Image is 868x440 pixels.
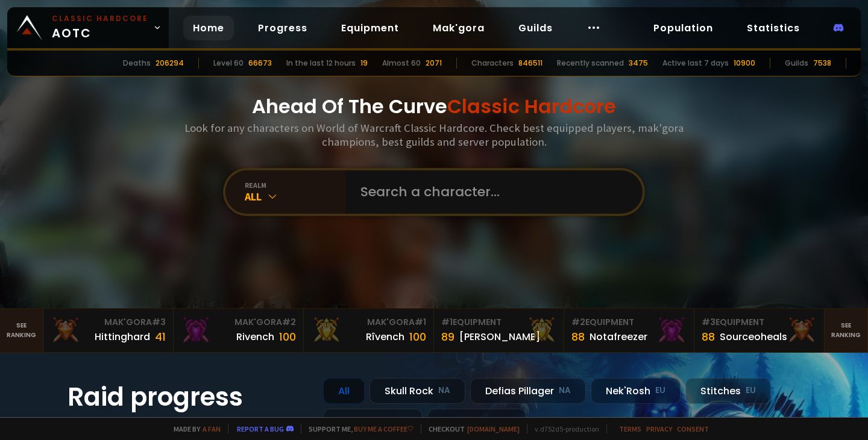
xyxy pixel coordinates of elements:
small: NA [438,385,450,397]
div: Doomhowl [323,409,423,435]
span: Made by [166,424,221,433]
h3: Look for any characters on World of Warcraft Classic Hardcore. Check best equipped players, mak'g... [180,121,688,149]
span: Support me, [301,424,414,433]
div: Equipment [571,316,687,329]
a: Privacy [646,424,672,433]
div: Guilds [785,58,808,69]
div: 846511 [518,58,542,69]
a: Equipment [332,16,409,40]
a: [DOMAIN_NAME] [467,424,520,433]
div: 88 [571,329,585,345]
input: Search a character... [353,170,628,214]
span: # 3 [152,316,166,328]
div: Stitches [685,378,771,404]
div: Characters [471,58,514,69]
a: Mak'Gora#3Hittinghard41 [43,309,174,352]
small: EU [501,415,511,427]
div: All [323,378,365,404]
div: 88 [702,329,715,345]
a: a fan [203,424,221,433]
span: Classic Hardcore [447,93,616,120]
h1: Ahead Of The Curve [252,92,616,121]
div: Active last 7 days [662,58,729,69]
a: Consent [677,424,709,433]
a: #1Equipment89[PERSON_NAME] [434,309,564,352]
div: 206294 [156,58,184,69]
span: AOTC [52,13,148,42]
div: 41 [155,329,166,345]
a: Home [183,16,234,40]
small: NA [559,385,571,397]
div: Hittinghard [95,329,150,344]
div: realm [245,181,346,190]
a: Report a bug [237,424,284,433]
small: Classic Hardcore [52,13,148,24]
div: [PERSON_NAME] [459,329,540,344]
a: Seeranking [825,309,868,352]
div: 10900 [734,58,755,69]
div: 89 [441,329,454,345]
div: Notafreezer [590,329,647,344]
a: Mak'gora [423,16,494,40]
div: Nek'Rosh [591,378,681,404]
div: In the last 12 hours [286,58,356,69]
div: 100 [409,329,426,345]
div: Rivench [236,329,274,344]
span: # 1 [441,316,453,328]
a: Population [644,16,723,40]
h1: Raid progress [68,378,309,416]
div: Skull Rock [370,378,465,404]
span: Checkout [421,424,520,433]
div: 100 [279,329,296,345]
span: # 3 [702,316,715,328]
div: 19 [360,58,368,69]
a: Mak'Gora#2Rivench100 [174,309,304,352]
a: Buy me a coffee [354,424,414,433]
div: Mak'Gora [311,316,426,329]
small: EU [746,385,756,397]
span: # 1 [415,316,426,328]
div: 2071 [426,58,442,69]
div: Equipment [702,316,817,329]
span: v. d752d5 - production [527,424,599,433]
div: Deaths [123,58,151,69]
div: Rîvench [366,329,404,344]
small: EU [655,385,665,397]
div: Defias Pillager [470,378,586,404]
div: Mak'Gora [51,316,166,329]
span: # 2 [571,316,585,328]
a: #2Equipment88Notafreezer [564,309,694,352]
div: 66673 [248,58,272,69]
a: Statistics [737,16,810,40]
a: Guilds [509,16,562,40]
div: Sourceoheals [720,329,787,344]
div: Level 60 [213,58,244,69]
a: Progress [248,16,317,40]
small: NA [395,415,407,427]
div: Equipment [441,316,556,329]
a: Mak'Gora#1Rîvench100 [304,309,434,352]
div: 7538 [813,58,831,69]
div: 3475 [629,58,648,69]
a: Terms [619,424,641,433]
div: Soulseeker [427,409,526,435]
div: Mak'Gora [181,316,296,329]
div: Almost 60 [382,58,421,69]
div: All [245,190,346,203]
span: # 2 [282,316,296,328]
a: #3Equipment88Sourceoheals [694,309,825,352]
div: Recently scanned [557,58,624,69]
a: Classic HardcoreAOTC [7,7,169,48]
